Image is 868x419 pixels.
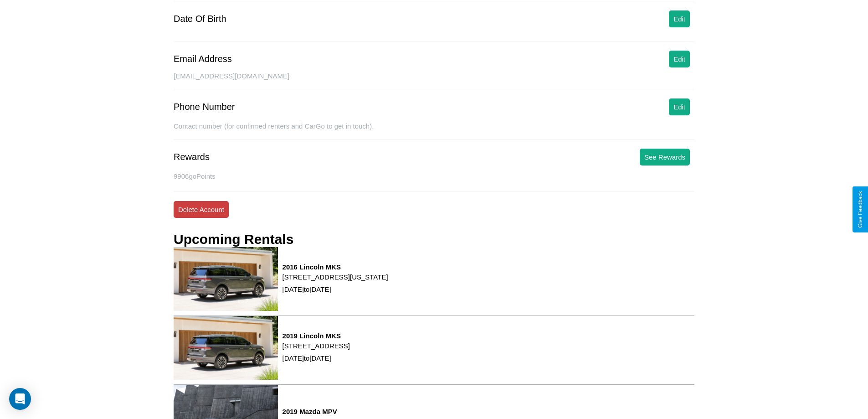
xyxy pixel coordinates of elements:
p: [STREET_ADDRESS] [282,340,350,352]
div: Rewards [174,152,210,162]
h3: 2016 Lincoln MKS [282,263,388,271]
h3: 2019 Mazda MPV [282,408,350,415]
h3: Upcoming Rentals [174,232,293,247]
h3: 2019 Lincoln MKS [282,332,350,340]
div: Open Intercom Messenger [9,388,31,410]
div: Date Of Birth [174,14,226,24]
div: Contact number (for confirmed renters and CarGo to get in touch). [174,122,694,140]
p: [DATE] to [DATE] [282,352,350,364]
div: Give Feedback [857,191,863,228]
button: Edit [669,10,690,27]
div: Phone Number [174,102,235,112]
img: rental [174,247,278,311]
p: [STREET_ADDRESS][US_STATE] [282,271,388,283]
button: Delete Account [174,201,229,218]
img: rental [174,316,278,380]
p: 9906 goPoints [174,170,694,182]
button: Edit [669,51,690,67]
p: [DATE] to [DATE] [282,283,388,295]
button: See Rewards [640,149,690,166]
button: Edit [669,98,690,115]
div: Email Address [174,54,232,64]
div: [EMAIL_ADDRESS][DOMAIN_NAME] [174,72,694,89]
